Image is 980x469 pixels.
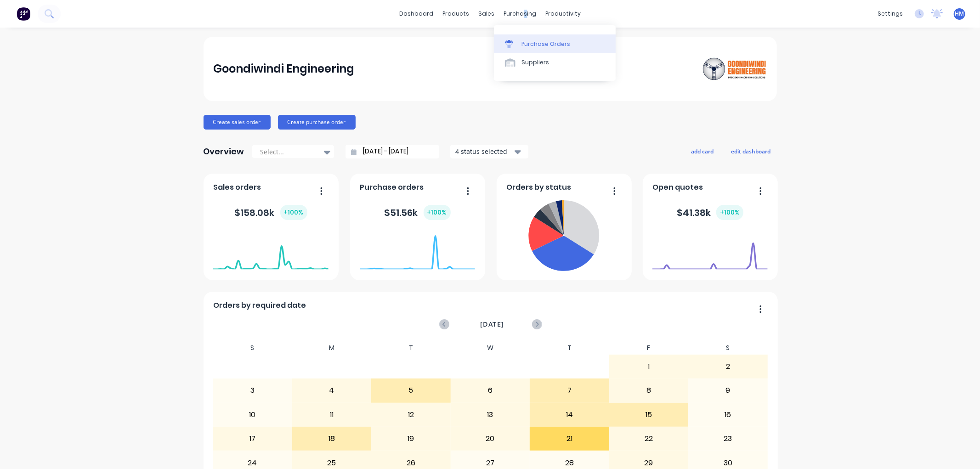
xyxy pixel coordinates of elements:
div: 15 [610,403,688,426]
span: Purchase orders [360,182,424,193]
a: Suppliers [494,53,616,72]
div: 8 [610,379,688,402]
div: 11 [293,403,371,426]
div: M [292,341,372,355]
div: 13 [451,403,530,426]
div: Purchase Orders [521,40,570,48]
div: $ 41.38k [677,205,743,220]
span: HM [955,10,964,18]
div: settings [873,7,907,21]
div: 4 [293,379,371,402]
div: + 100 % [716,205,743,220]
a: Purchase Orders [494,34,616,53]
div: 21 [530,427,609,450]
div: 20 [451,427,530,450]
div: Suppliers [521,58,549,67]
div: 23 [689,427,767,450]
span: [DATE] [480,319,504,329]
div: + 100 % [424,205,451,220]
div: 17 [213,427,292,450]
button: Create sales order [204,115,271,130]
div: 3 [213,379,292,402]
button: add card [685,145,720,157]
div: purchasing [499,7,541,21]
span: Open quotes [652,182,703,193]
div: $ 51.56k [385,205,451,220]
div: 1 [610,355,688,378]
div: 14 [530,403,609,426]
div: 4 status selected [455,147,513,156]
div: S [688,341,768,355]
button: 4 status selected [450,145,528,158]
div: productivity [541,7,585,21]
a: dashboard [395,7,438,21]
div: 2 [689,355,767,378]
div: 18 [293,427,371,450]
div: sales [474,7,499,21]
div: W [451,341,530,355]
div: 16 [689,403,767,426]
div: 9 [689,379,767,402]
div: T [530,341,609,355]
div: F [609,341,689,355]
div: T [371,341,451,355]
img: Factory [17,7,30,21]
div: $ 158.08k [235,205,307,220]
div: 10 [213,403,292,426]
div: 22 [610,427,688,450]
div: + 100 % [280,205,307,220]
div: 6 [451,379,530,402]
button: Create purchase order [278,115,356,130]
span: Orders by status [506,182,571,193]
div: Overview [204,142,244,161]
img: Goondiwindi Engineering [702,52,767,85]
div: products [438,7,474,21]
div: Goondiwindi Engineering [213,60,354,78]
div: S [213,341,292,355]
div: 12 [372,403,450,426]
div: 19 [372,427,450,450]
div: 5 [372,379,450,402]
span: Sales orders [213,182,261,193]
button: edit dashboard [725,145,777,157]
div: 7 [530,379,609,402]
